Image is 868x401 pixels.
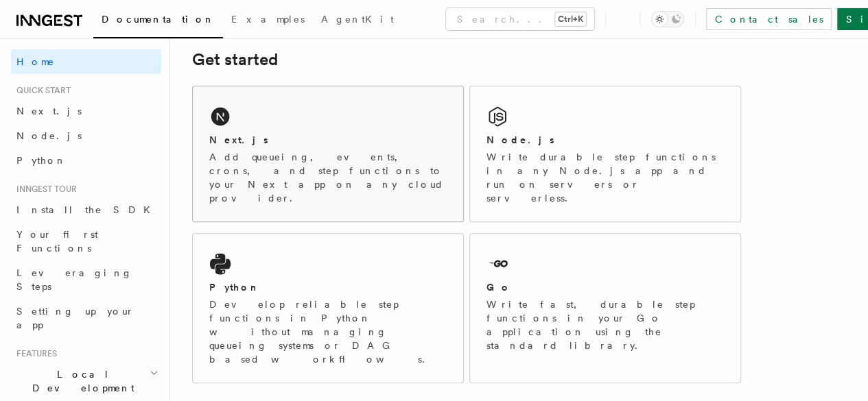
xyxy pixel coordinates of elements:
[11,260,161,299] a: Leveraging Steps
[16,204,159,215] span: Install the SDK
[16,106,82,117] span: Next.js
[16,155,67,166] span: Python
[486,133,554,147] h2: Node.js
[486,280,511,294] h2: Go
[11,367,150,395] span: Local Development
[11,49,161,74] a: Home
[651,11,684,27] button: Toggle dark mode
[192,50,278,69] a: Get started
[555,12,586,26] kbd: Ctrl+K
[11,123,161,148] a: Node.js
[11,85,71,96] span: Quick start
[209,133,268,147] h2: Next.js
[11,299,161,337] a: Setting up your app
[321,14,394,25] span: AgentKit
[486,150,724,205] p: Write durable step functions in any Node.js app and run on servers or serverless.
[313,4,402,37] a: AgentKit
[231,14,305,25] span: Examples
[11,348,57,359] span: Features
[11,362,161,400] button: Local Development
[16,267,132,292] span: Leveraging Steps
[469,233,741,383] a: GoWrite fast, durable step functions in your Go application using the standard library.
[16,229,98,254] span: Your first Functions
[209,150,447,205] p: Add queueing, events, crons, and step functions to your Next app on any cloud provider.
[11,222,161,260] a: Your first Functions
[486,297,724,352] p: Write fast, durable step functions in your Go application using the standard library.
[223,4,313,37] a: Examples
[446,8,594,30] button: Search...Ctrl+K
[93,4,223,38] a: Documentation
[469,86,741,222] a: Node.jsWrite durable step functions in any Node.js app and run on servers or serverless.
[192,233,464,383] a: PythonDevelop reliable step functions in Python without managing queueing systems or DAG based wo...
[16,306,134,330] span: Setting up your app
[16,55,55,69] span: Home
[16,130,82,141] span: Node.js
[192,86,464,222] a: Next.jsAdd queueing, events, crons, and step functions to your Next app on any cloud provider.
[11,197,161,222] a: Install the SDK
[706,8,832,30] a: Contact sales
[11,148,161,173] a: Python
[11,99,161,123] a: Next.js
[102,14,215,25] span: Documentation
[11,184,77,195] span: Inngest tour
[209,297,447,366] p: Develop reliable step functions in Python without managing queueing systems or DAG based workflows.
[209,280,260,294] h2: Python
